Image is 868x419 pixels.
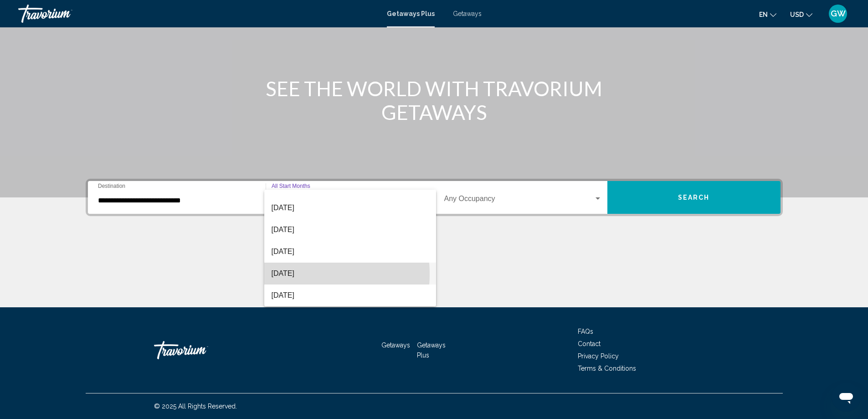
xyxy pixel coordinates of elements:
[272,285,429,306] span: [DATE]
[832,383,861,412] iframe: Button to launch messaging window
[272,219,429,241] span: [DATE]
[272,241,429,263] span: [DATE]
[272,263,429,285] span: [DATE]
[272,197,429,219] span: [DATE]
